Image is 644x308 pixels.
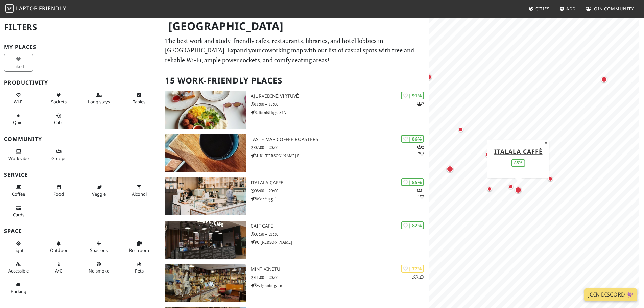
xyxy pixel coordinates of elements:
[8,268,29,274] span: Accessible
[4,279,33,297] button: Parking
[4,146,33,164] button: Work vibe
[584,288,637,301] a: Join Discord 👾
[546,175,554,183] div: Map marker
[44,110,73,128] button: Calls
[494,147,543,155] a: Italala Caffè
[401,178,424,186] div: | 85%
[44,90,73,108] button: Sockets
[251,101,429,108] p: 11:00 – 17:00
[161,91,429,129] a: Ajurvedinė virtuvė | 91% 2 Ajurvedinė virtuvė 11:00 – 17:00 Saltoniškių g. 34A
[401,265,424,273] div: | 77%
[165,70,425,91] h2: 15 Work-Friendly Places
[417,144,424,157] p: 2 2
[251,109,429,116] p: Saltoniškių g. 34A
[457,125,465,134] div: Map marker
[4,228,157,234] h3: Space
[514,185,523,195] div: Map marker
[251,152,429,159] p: M. K. [PERSON_NAME] 8
[4,172,157,178] h3: Service
[417,187,424,200] p: 1 1
[4,238,33,256] button: Light
[511,159,525,167] div: 85%
[125,238,154,256] button: Restroom
[251,180,429,186] h3: Italala Caffè
[484,150,493,159] div: Map marker
[55,268,62,274] span: Air conditioned
[4,44,157,50] h3: My Places
[85,90,114,108] button: Long stays
[535,6,550,12] span: Cities
[543,139,549,147] button: Close popup
[92,191,106,197] span: Veggie
[165,134,246,172] img: Taste Map Coffee Roasters
[5,4,14,13] img: LaptopFriendly
[129,247,149,253] span: Restroom
[251,231,429,237] p: 07:30 – 21:30
[4,79,157,86] h3: Productivity
[4,202,33,220] button: Cards
[88,99,110,105] span: Long stays
[163,17,428,35] h1: [GEOGRAPHIC_DATA]
[16,5,38,12] span: Laptop
[251,274,429,281] p: 11:00 – 20:00
[132,191,147,197] span: Alcohol
[251,282,429,289] p: Šv. Ignoto g. 16
[4,90,33,108] button: Wi-Fi
[135,268,144,274] span: Pet friendly
[125,90,154,108] button: Tables
[44,259,73,277] button: A/C
[401,135,424,143] div: | 86%
[5,3,66,15] a: LaptopFriendly LaptopFriendly
[89,268,109,274] span: Smoke free
[566,6,576,12] span: Add
[417,101,424,107] p: 2
[50,247,68,253] span: Outdoor area
[583,3,637,15] a: Join Community
[165,264,246,302] img: Mint Vinetu
[251,223,429,229] h3: Caif Cafe
[13,212,24,218] span: Credit cards
[4,110,33,128] button: Quiet
[14,99,23,105] span: Stable Wi-Fi
[557,3,579,15] a: Add
[13,247,24,253] span: Natural light
[600,75,609,84] div: Map marker
[85,238,114,256] button: Spacious
[526,3,552,15] a: Cities
[44,238,73,256] button: Outdoor
[161,177,429,215] a: Italala Caffè | 85% 11 Italala Caffè 08:00 – 20:00 Vokiečių g. 1
[165,221,246,259] img: Caif Cafe
[53,191,64,197] span: Food
[11,288,26,294] span: Parking
[251,266,429,272] h3: Mint Vinetu
[133,99,145,105] span: Work-friendly tables
[161,264,429,302] a: Mint Vinetu | 77% 21 Mint Vinetu 11:00 – 20:00 Šv. Ignoto g. 16
[4,136,157,142] h3: Community
[251,196,429,202] p: Vokiečių g. 1
[251,137,429,142] h3: Taste Map Coffee Roasters
[8,155,29,161] span: People working
[511,170,520,179] div: Map marker
[445,164,455,174] div: Map marker
[165,36,425,65] p: The best work and study-friendly cafes, restaurants, libraries, and hotel lobbies in [GEOGRAPHIC_...
[401,221,424,229] div: | 82%
[251,93,429,99] h3: Ajurvedinė virtuvė
[4,17,157,38] h2: Filters
[4,259,33,277] button: Accessible
[412,274,424,280] p: 2 1
[401,92,424,99] div: | 91%
[39,5,66,12] span: Friendly
[165,177,246,215] img: Italala Caffè
[251,144,429,151] p: 07:00 – 20:00
[51,155,66,161] span: Group tables
[251,239,429,245] p: PC [PERSON_NAME]
[485,185,494,193] div: Map marker
[54,119,63,125] span: Video/audio calls
[161,134,429,172] a: Taste Map Coffee Roasters | 86% 22 Taste Map Coffee Roasters 07:00 – 20:00 M. K. [PERSON_NAME] 8
[12,191,25,197] span: Coffee
[90,247,108,253] span: Spacious
[85,259,114,277] button: No smoke
[44,182,73,199] button: Food
[85,182,114,199] button: Veggie
[125,182,154,199] button: Alcohol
